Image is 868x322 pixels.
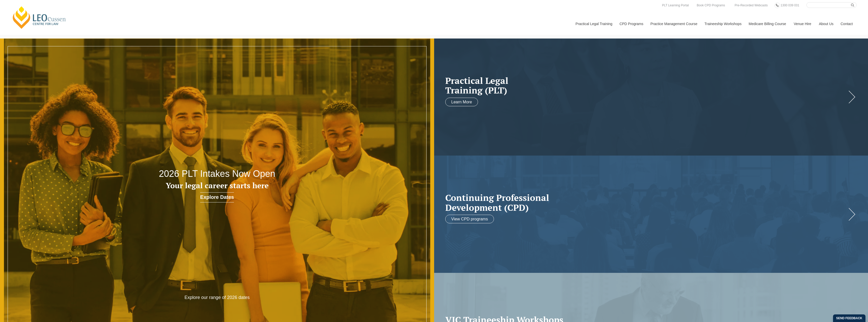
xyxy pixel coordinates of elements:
h3: Your legal career starts here [87,181,347,190]
a: 1300 039 031 [779,3,800,8]
a: PLT Learning Portal [661,3,690,8]
h2: Practical Legal Training (PLT) [445,75,847,95]
a: Practical Legal Training [572,13,616,35]
a: Contact [837,13,857,35]
h2: Continuing Professional Development (CPD) [445,193,847,212]
span: 1300 039 031 [781,4,799,7]
a: Continuing ProfessionalDevelopment (CPD) [445,193,847,212]
a: Practice Management Course [647,13,701,35]
a: Book CPD Programs [695,3,726,8]
h2: 2026 PLT Intakes Now Open [87,169,347,179]
a: Learn More [445,98,478,106]
a: CPD Programs [616,13,647,35]
a: Medicare Billing Course [745,13,790,35]
a: Explore Dates [200,192,234,202]
a: Traineeship Workshops [701,13,745,35]
a: Practical LegalTraining (PLT) [445,75,847,95]
a: View CPD programs [445,215,494,223]
a: Venue Hire [790,13,815,35]
a: [PERSON_NAME] Centre for Law [11,6,67,29]
a: Pre-Recorded Webcasts [733,3,769,8]
p: Explore our range of 2026 dates [130,295,304,300]
a: About Us [815,13,837,35]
